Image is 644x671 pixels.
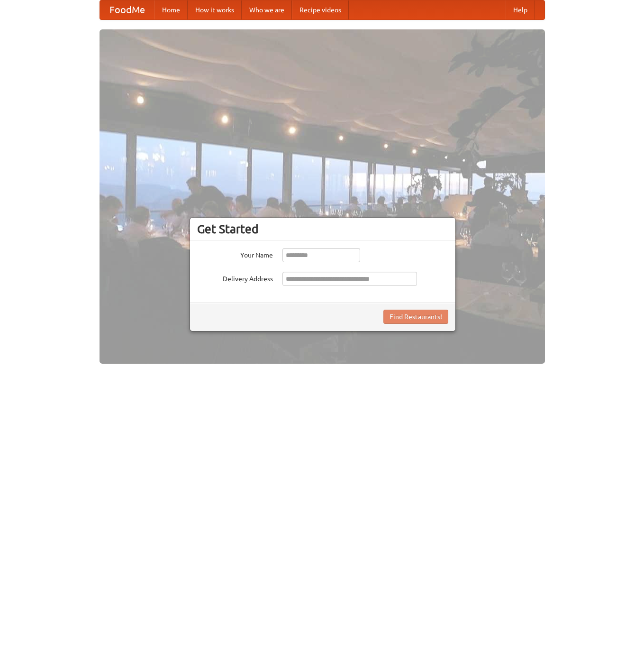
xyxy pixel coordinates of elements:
[506,0,535,19] a: Help
[197,248,273,260] label: Your Name
[383,310,448,324] button: Find Restaurants!
[242,0,292,19] a: Who we are
[197,222,448,236] h3: Get Started
[154,0,188,19] a: Home
[292,0,349,19] a: Recipe videos
[100,0,154,19] a: FoodMe
[197,272,273,284] label: Delivery Address
[188,0,242,19] a: How it works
